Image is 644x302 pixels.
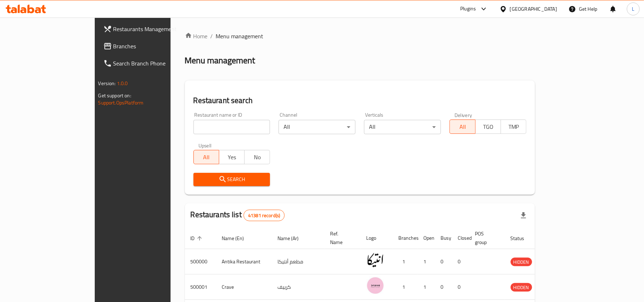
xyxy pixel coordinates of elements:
th: Closed [452,227,470,249]
h2: Restaurants list [191,209,285,221]
span: TGO [478,122,498,132]
h2: Restaurant search [193,95,527,106]
input: Search for restaurant name or ID.. [193,120,270,134]
td: Crave [216,274,272,300]
td: 1 [393,249,418,274]
span: Search Branch Phone [113,59,197,68]
div: HIDDEN [511,258,532,266]
span: Ref. Name [330,229,352,247]
td: كرييف [272,274,325,300]
button: Yes [219,150,245,164]
span: Branches [113,42,197,50]
div: All [279,120,355,134]
td: 0 [435,249,452,274]
th: Busy [435,227,452,249]
span: HIDDEN [511,283,532,292]
button: Search [193,173,270,186]
span: POS group [475,229,496,247]
div: All [364,120,441,134]
li: / [211,32,213,40]
span: Menu management [216,32,264,40]
span: Search [199,175,265,184]
button: All [193,150,219,164]
span: No [247,152,267,162]
a: Search Branch Phone [98,55,202,72]
td: 1 [393,274,418,300]
span: HIDDEN [511,258,532,266]
span: ID [191,234,204,243]
div: Plugins [460,5,476,13]
td: 1 [418,249,435,274]
div: [GEOGRAPHIC_DATA] [510,5,557,13]
span: Version: [98,79,116,88]
th: Open [418,227,435,249]
button: TGO [475,120,501,134]
th: Logo [361,227,393,249]
a: Restaurants Management [98,20,202,38]
a: Support.OpsPlatform [98,98,144,107]
span: Name (Ar) [278,234,308,243]
span: All [453,122,472,132]
button: TMP [501,120,526,134]
button: No [244,150,270,164]
span: 41381 record(s) [244,212,284,219]
a: Branches [98,38,202,55]
div: Total records count [244,210,285,221]
span: TMP [504,122,523,132]
div: Export file [515,207,532,224]
label: Delivery [454,112,472,117]
button: All [449,120,475,134]
span: Status [511,234,534,243]
td: 0 [452,249,470,274]
img: Antika Restaurant [367,251,384,269]
td: 1 [418,274,435,300]
span: L [632,5,634,13]
span: Yes [222,152,242,162]
td: 0 [435,274,452,300]
span: 1.0.0 [117,79,128,88]
span: Restaurants Management [113,25,197,33]
img: Crave [367,277,384,294]
td: 0 [452,274,470,300]
td: Antika Restaurant [216,249,272,274]
label: Upsell [198,143,212,148]
span: Get support on: [98,91,131,100]
td: مطعم أنتيكا [272,249,325,274]
nav: breadcrumb [185,32,535,40]
span: All [197,152,216,162]
h2: Menu management [185,55,255,66]
th: Branches [393,227,418,249]
span: Name (En) [222,234,254,243]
